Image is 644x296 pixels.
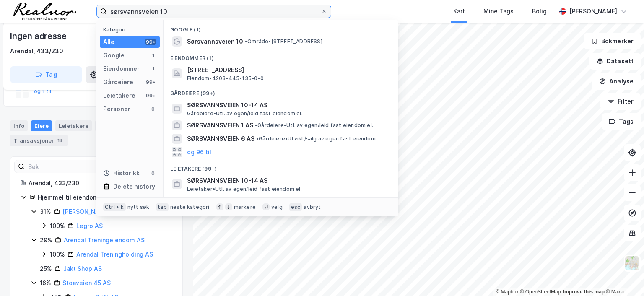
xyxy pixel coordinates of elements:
[602,256,644,296] div: Kontrollprogram for chat
[187,147,211,157] button: og 96 til
[40,207,51,217] div: 31%
[103,50,125,60] div: Google
[245,38,247,44] span: •
[76,251,153,258] a: Arendal Treningholding AS
[532,6,547,16] div: Bolig
[150,106,156,112] div: 0
[10,46,63,56] div: Arendal, 433/230
[187,36,243,47] span: Sørsvannsveien 10
[483,6,514,16] div: Mine Tags
[255,122,373,129] span: Gårdeiere • Utl. av egen/leid fast eiendom el.
[187,100,388,110] span: SØRSVANNSVEIEN 10-14 AS
[150,65,156,72] div: 1
[103,37,114,47] div: Alle
[584,33,641,49] button: Bokmerker
[164,159,398,174] div: Leietakere (99+)
[64,236,145,244] a: Arendal Treningeiendom AS
[271,204,283,210] div: velg
[589,53,641,70] button: Datasett
[234,204,256,210] div: markere
[255,122,257,128] span: •
[145,92,156,99] div: 99+
[13,3,76,20] img: realnor-logo.934646d98de889bb5806.png
[187,75,264,82] span: Eiendom • 4203-445-135-0-0
[107,5,321,18] input: Søk på adresse, matrikkel, gårdeiere, leietakere eller personer
[600,93,641,110] button: Filter
[31,120,52,131] div: Eiere
[187,65,388,75] span: [STREET_ADDRESS]
[150,52,156,59] div: 1
[50,249,65,260] div: 100%
[245,38,322,45] span: Område • [STREET_ADDRESS]
[170,204,210,210] div: neste kategori
[256,135,376,142] span: Gårdeiere • Utvikl./salg av egen fast eiendom
[164,48,398,63] div: Eiendommer (1)
[103,91,135,101] div: Leietakere
[62,208,120,215] a: [PERSON_NAME] AS
[164,83,398,99] div: Gårdeiere (99+)
[10,120,28,131] div: Info
[563,289,605,295] a: Improve this map
[63,265,102,272] a: Jakt Shop AS
[496,289,519,295] a: Mapbox
[624,255,640,271] img: Z
[187,134,254,144] span: SØRSVANNSVEIEN 6 AS
[520,289,561,295] a: OpenStreetMap
[55,120,92,131] div: Leietakere
[592,73,641,90] button: Analyse
[187,110,303,117] span: Gårdeiere • Utl. av egen/leid fast eiendom el.
[40,235,52,245] div: 29%
[56,136,64,145] div: 13
[103,168,140,178] div: Historikk
[38,192,172,203] div: Hjemmel til eiendomsrett
[103,77,133,87] div: Gårdeiere
[10,29,68,43] div: Ingen adresse
[145,39,156,45] div: 99+
[289,203,302,211] div: esc
[40,278,51,288] div: 16%
[50,221,65,231] div: 100%
[103,26,160,33] div: Kategori
[103,203,126,211] div: Ctrl + k
[569,6,617,16] div: [PERSON_NAME]
[10,66,82,83] button: Tag
[187,195,388,205] span: ITEAM 10 AS
[164,20,398,35] div: Google (1)
[602,113,641,130] button: Tags
[95,120,127,131] div: Datasett
[602,256,644,296] iframe: Chat Widget
[304,204,321,210] div: avbryt
[156,203,169,211] div: tab
[187,176,388,186] span: SØRSVANNSVEIEN 10-14 AS
[10,135,68,146] div: Transaksjoner
[29,178,172,188] div: Arendal, 433/230
[187,186,302,192] span: Leietaker • Utl. av egen/leid fast eiendom el.
[453,6,465,16] div: Kart
[150,170,156,177] div: 0
[145,79,156,86] div: 99+
[62,279,111,286] a: Stoaveien 45 AS
[103,64,140,74] div: Eiendommer
[127,204,150,210] div: nytt søk
[103,104,130,114] div: Personer
[25,160,117,173] input: Søk
[187,120,253,130] span: SØRSVANNSVEIEN 1 AS
[76,222,103,229] a: Legro AS
[40,264,52,274] div: 25%
[256,135,259,142] span: •
[113,182,155,192] div: Delete history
